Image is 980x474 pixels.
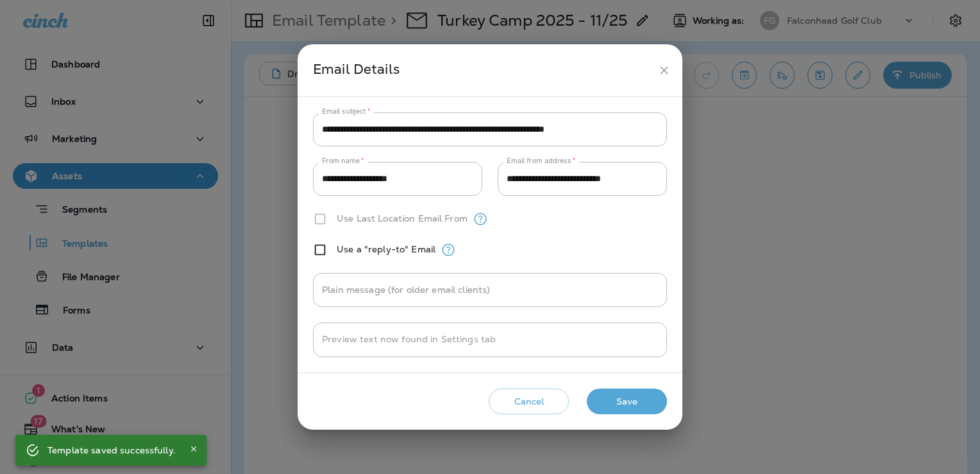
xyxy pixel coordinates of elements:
button: Cancel [489,389,569,415]
div: Template saved successfully. [47,439,176,462]
label: Use a "reply-to" Email [337,244,435,254]
label: Email subject [322,107,371,116]
label: Use Last Location Email From [337,213,468,224]
button: close [652,58,676,82]
label: From name [322,156,364,166]
label: Email from address [507,156,575,166]
button: Save [587,389,667,415]
button: Close [186,441,201,457]
div: Email Details [313,58,652,82]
